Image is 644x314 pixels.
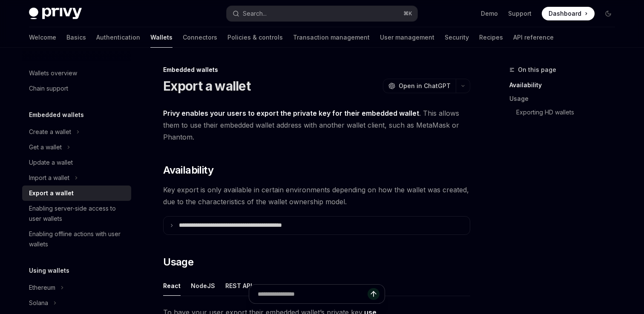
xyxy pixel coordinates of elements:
a: Dashboard [542,7,595,20]
button: Search...⌘K [227,6,417,21]
a: User management [380,27,434,48]
div: Embedded wallets [163,66,470,74]
a: Recipes [479,27,503,48]
div: Enabling server-side access to user wallets [29,203,126,224]
h1: Export a wallet [163,78,250,94]
button: NodeJS [191,276,215,296]
div: Update a wallet [29,157,73,168]
div: Wallets overview [29,68,77,78]
img: dark logo [29,8,82,20]
div: Import a wallet [29,173,69,183]
div: Search... [243,9,267,19]
a: Transaction management [293,27,370,48]
button: Open in ChatGPT [383,79,456,93]
a: Authentication [96,27,140,48]
span: Availability [163,163,213,177]
div: Enabling offline actions with user wallets [29,229,126,249]
div: Create a wallet [29,127,71,137]
a: Security [445,27,469,48]
span: Key export is only available in certain environments depending on how the wallet was created, due... [163,184,470,208]
span: On this page [518,65,556,75]
a: Chain support [22,81,131,96]
span: Open in ChatGPT [399,82,451,90]
a: Export a wallet [22,186,131,201]
a: Wallets overview [22,66,131,81]
a: Demo [481,9,498,18]
strong: Privy enables your users to export the private key for their embedded wallet [163,109,419,117]
div: Solana [29,298,48,308]
a: Enabling server-side access to user wallets [22,201,131,226]
a: Welcome [29,27,56,48]
span: . This allows them to use their embedded wallet address with another wallet client, such as MetaM... [163,107,470,143]
span: Dashboard [549,9,581,18]
div: Export a wallet [29,188,74,198]
a: Exporting HD wallets [516,106,622,119]
a: Wallets [150,27,172,48]
div: Chain support [29,83,68,94]
a: Connectors [183,27,217,48]
a: Usage [509,92,622,106]
span: Usage [163,255,193,269]
a: Policies & controls [227,27,283,48]
div: Ethereum [29,283,55,293]
a: Availability [509,78,622,92]
button: React [163,276,181,296]
h5: Embedded wallets [29,110,84,120]
a: Enabling offline actions with user wallets [22,226,131,252]
h5: Using wallets [29,265,69,276]
button: Toggle dark mode [601,7,615,20]
button: Send message [368,288,379,300]
a: API reference [513,27,554,48]
span: ⌘ K [403,10,412,17]
a: Support [508,9,532,18]
div: Get a wallet [29,142,62,152]
button: REST API [225,276,252,296]
a: Update a wallet [22,155,131,170]
a: Basics [66,27,86,48]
